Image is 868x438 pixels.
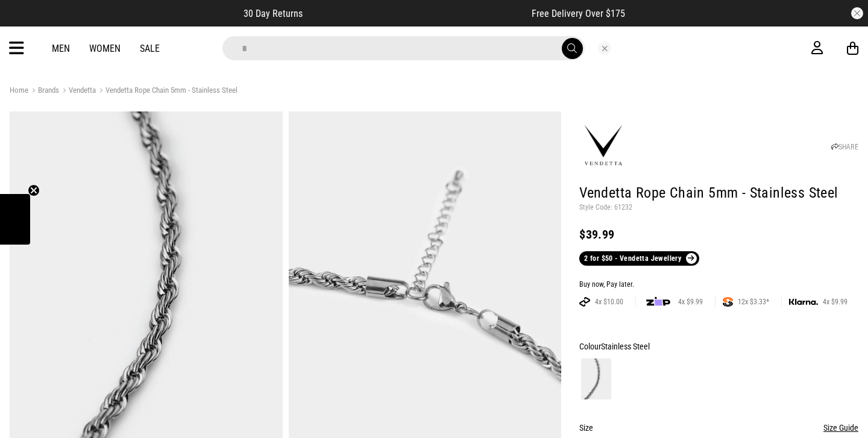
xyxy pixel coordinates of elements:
img: zip [646,296,670,308]
div: Buy now, Pay later. [579,280,858,290]
img: KLARNA [789,299,818,305]
button: Size Guide [823,421,858,435]
a: Brands [28,86,59,97]
div: $39.99 [579,227,858,242]
img: Vendetta [579,122,627,170]
span: 30 Day Returns [244,8,303,19]
h1: Vendetta Rope Chain 5mm - Stainless Steel [579,184,858,203]
span: Stainless Steel [601,342,650,351]
a: Men [52,43,70,54]
span: Free Delivery Over $175 [532,8,625,19]
a: Home [10,86,28,95]
a: Vendetta Rope Chain 5mm - Stainless Steel [96,86,237,97]
iframe: Customer reviews powered by Trustpilot [327,7,508,19]
img: AFTERPAY [579,297,590,307]
div: Colour [579,339,858,354]
span: 4x $9.99 [673,297,708,307]
a: Vendetta [59,86,96,97]
button: Close search [598,42,611,55]
a: SHARE [831,143,858,151]
span: 4x $10.00 [590,297,628,307]
button: Close teaser [28,184,40,196]
img: SPLITPAY [723,297,733,307]
div: Size [579,421,858,435]
img: Stainless Steel [581,358,611,399]
p: Style Code: 61232 [579,203,858,213]
span: 12x $3.33* [733,297,774,307]
a: Women [89,43,121,54]
a: Sale [140,43,160,54]
span: 4x $9.99 [818,297,852,307]
a: 2 for $50 - Vendetta Jewellery [579,251,699,266]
